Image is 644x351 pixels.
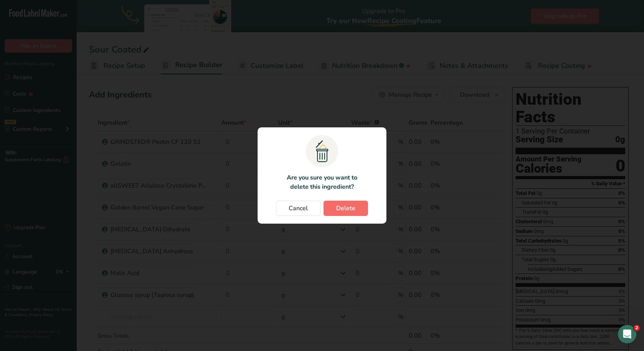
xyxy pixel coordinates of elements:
span: 2 [634,325,640,331]
button: Delete [324,201,368,216]
iframe: Intercom live chat [618,325,636,343]
span: Cancel [289,204,308,213]
p: Are you sure you want to delete this ingredient? [282,173,361,191]
span: Delete [336,204,355,213]
button: Cancel [276,201,320,216]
